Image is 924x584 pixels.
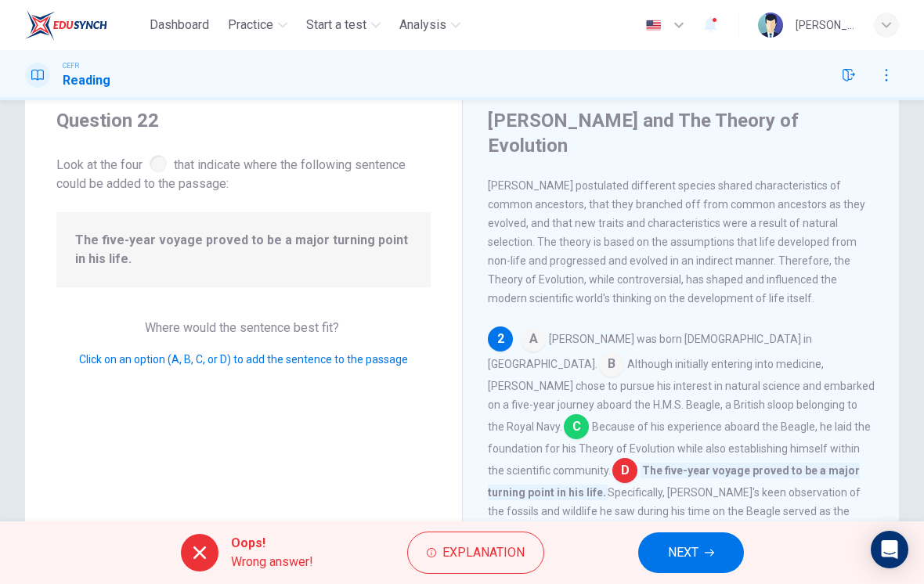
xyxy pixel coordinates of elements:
button: Analysis [393,11,467,39]
span: D [612,458,637,483]
h4: [PERSON_NAME] and The Theory of Evolution [488,108,870,158]
span: Start a test [306,16,366,34]
span: Look at the four that indicate where the following sentence could be added to the passage: [56,152,431,193]
span: Where would the sentence best fit? [145,320,342,335]
span: The five-year voyage proved to be a major turning point in his life. [75,231,412,269]
div: Open Intercom Messenger [871,531,908,568]
span: Oops! [231,534,313,553]
button: Dashboard [143,11,215,39]
div: [PERSON_NAME] [PERSON_NAME] [PERSON_NAME] [796,16,855,34]
span: C [564,414,589,439]
span: [PERSON_NAME] Theory of Evolution is known as one of the most important and controversial scienti... [488,104,868,305]
button: Practice [222,11,294,39]
img: EduSynch logo [25,9,107,41]
span: The five-year voyage proved to be a major turning point in his life. [488,463,860,500]
span: CEFR [63,60,79,71]
span: Because of his experience aboard the Beagle, he laid the foundation for his Theory of Evolution w... [488,420,871,477]
button: Explanation [407,532,544,574]
span: Wrong answer! [231,553,313,571]
button: Start a test [300,11,387,39]
span: Explanation [442,542,525,564]
span: Practice [228,16,273,34]
span: Analysis [399,16,446,34]
h4: Question 22 [56,108,431,133]
img: Profile picture [758,13,783,38]
button: NEXT [638,532,744,573]
span: [PERSON_NAME] was born [DEMOGRAPHIC_DATA] in [GEOGRAPHIC_DATA]. [488,333,812,370]
span: A [521,326,546,351]
img: en [644,20,663,31]
span: Specifically, [PERSON_NAME]'s keen observation of the fossils and wildlife he saw during his time... [488,486,861,536]
span: Dashboard [150,16,209,34]
span: Although initially entering into medicine, [PERSON_NAME] chose to pursue his interest in natural ... [488,358,875,433]
span: NEXT [668,542,698,564]
span: Click on an option (A, B, C, or D) to add the sentence to the passage [79,353,408,366]
span: B [599,351,624,377]
h1: Reading [63,71,110,90]
div: 2 [488,326,513,351]
a: EduSynch logo [25,9,143,41]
